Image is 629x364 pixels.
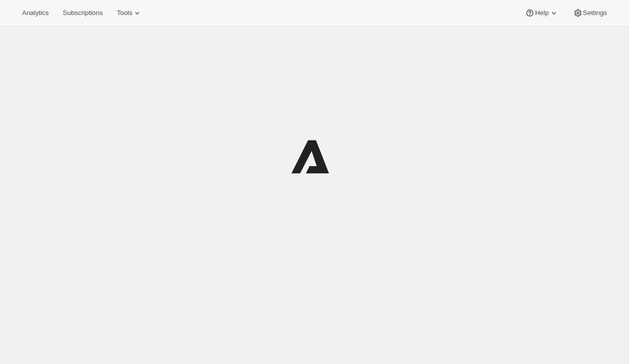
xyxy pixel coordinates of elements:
button: Analytics [16,6,55,20]
span: Help [535,9,548,17]
span: Analytics [22,9,49,17]
button: Subscriptions [57,6,109,20]
span: Settings [583,9,607,17]
button: Settings [567,6,613,20]
span: Subscriptions [63,9,103,17]
span: Tools [117,9,132,17]
button: Help [519,6,564,20]
button: Tools [111,6,148,20]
